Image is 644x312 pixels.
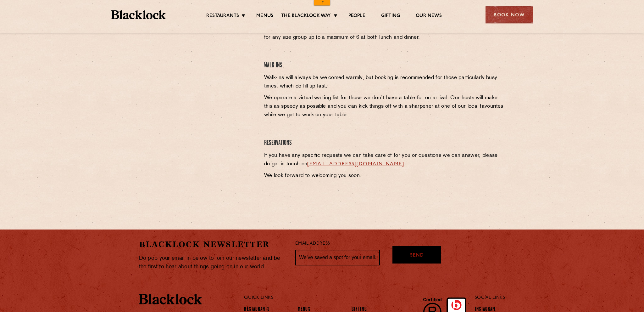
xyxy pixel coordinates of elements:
[307,162,404,167] a: [EMAIL_ADDRESS][DOMAIN_NAME]
[97,6,107,11] a: View
[139,254,286,271] p: Do pop your email in below to join our newsletter and be the first to hear about things going on ...
[475,294,505,302] p: Social Links
[264,61,505,70] h4: Walk Ins
[281,13,331,20] a: The Blacklock Way
[295,240,330,247] label: Email Address
[264,94,505,119] p: We operate a virtual waiting list for those we don’t have a table for on arrival. Our hosts will ...
[410,252,424,259] span: Send
[348,13,365,20] a: People
[264,74,505,91] p: Walk-ins will always be welcomed warmly, but booking is recommended for those particularly busy t...
[264,139,505,147] h4: Reservations
[206,13,239,20] a: Restaurants
[244,294,454,302] p: Quick Links
[486,6,533,23] div: Book Now
[139,239,286,250] h2: Blacklock Newsletter
[416,13,442,20] a: Our News
[33,3,84,11] input: ASIN, PO, Alias, + more...
[295,250,380,265] input: We’ve saved a spot for your email...
[97,2,127,6] input: ASIN
[256,13,273,20] a: Menus
[162,4,232,99] iframe: OpenTable make booking widget
[264,172,505,180] p: We look forward to welcoming you soon.
[111,10,166,19] img: BL_Textured_Logo-footer-cropped.svg
[107,6,118,11] a: Copy
[381,13,400,20] a: Gifting
[118,6,128,11] a: Clear
[139,294,202,304] img: BL_Textured_Logo-footer-cropped.svg
[15,2,23,10] img: ocorbidg
[264,151,505,168] p: If you have any specific requests we can take care of for you or questions we can answer, please ...
[264,25,505,42] p: In order to ensure your comfort in the new times we find ourselves, we are now taking reservation...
